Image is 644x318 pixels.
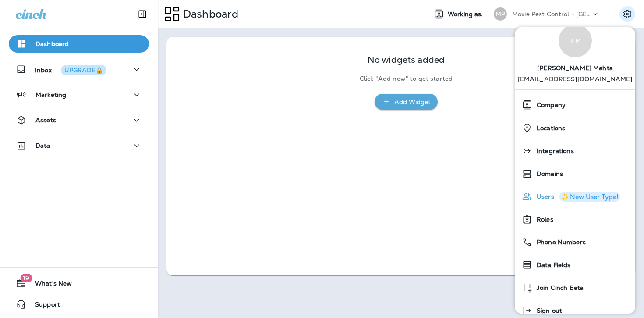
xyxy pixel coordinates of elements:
[9,296,149,313] button: Support
[360,75,453,82] p: Click "Add new" to get started
[9,111,149,129] button: Assets
[64,67,103,73] div: UPGRADE🔒
[9,35,149,53] button: Dashboard
[562,193,618,200] div: ✨New User Type!
[532,170,563,178] span: Domains
[515,15,635,89] a: R M[PERSON_NAME] Mehta [EMAIL_ADDRESS][DOMAIN_NAME]
[515,93,635,116] button: Company
[9,61,149,78] button: InboxUPGRADE🔒
[532,216,553,223] span: Roles
[180,7,238,21] p: Dashboard
[515,139,635,162] button: Integrations
[35,91,66,98] p: Marketing
[448,11,485,18] span: Working as:
[515,162,635,185] button: Domains
[9,275,149,292] button: 19What's New
[518,256,632,274] a: Data Fields
[515,254,635,276] button: Data Fields
[26,301,60,311] span: Support
[515,231,635,254] button: Phone Numbers
[559,24,592,57] div: R M
[9,86,149,104] button: Marketing
[518,119,632,137] a: Locations
[532,101,566,109] span: Company
[394,96,431,107] div: Add Widget
[532,261,571,269] span: Data Fields
[515,208,635,231] button: Roles
[518,165,632,182] a: Domains
[9,137,149,154] button: Data
[130,5,155,23] button: Collapse Sidebar
[619,6,635,22] button: Settings
[559,192,620,202] button: ✨New User Type!
[35,142,50,149] p: Data
[532,193,554,200] span: Users
[518,188,632,205] a: Users✨New User Type!
[532,239,586,246] span: Phone Numbers
[532,125,565,132] span: Locations
[61,65,106,75] button: UPGRADE🔒
[494,7,507,21] div: MP
[532,284,584,292] span: Join Cinch Beta
[375,94,438,110] button: Add Widget
[518,75,633,89] p: [EMAIL_ADDRESS][DOMAIN_NAME]
[515,116,635,139] button: Locations
[518,142,632,160] a: Integrations
[532,147,574,155] span: Integrations
[26,280,72,290] span: What's New
[368,56,445,64] p: No widgets added
[537,57,613,75] span: [PERSON_NAME] Mehta
[20,274,32,282] span: 19
[515,276,635,299] button: Join Cinch Beta
[518,211,632,228] a: Roles
[35,40,69,47] p: Dashboard
[518,233,632,251] a: Phone Numbers
[515,185,635,208] button: Users✨New User Type!
[35,117,56,124] p: Assets
[512,11,591,18] p: Moxie Pest Control - [GEOGRAPHIC_DATA]
[518,96,632,114] a: Company
[35,65,106,74] p: Inbox
[532,307,562,314] span: Sign out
